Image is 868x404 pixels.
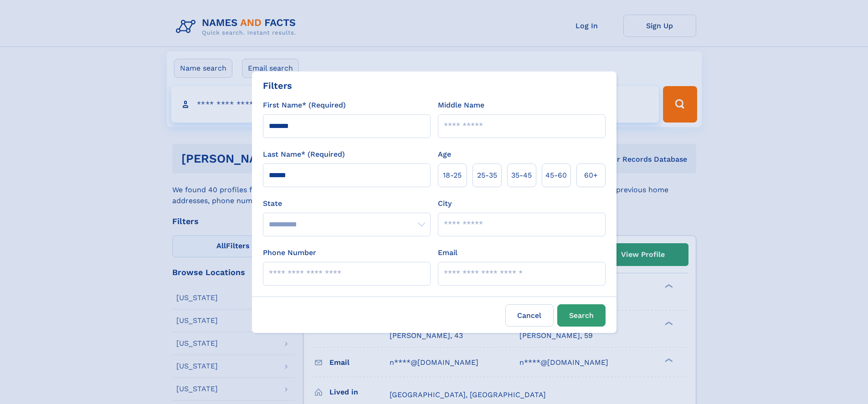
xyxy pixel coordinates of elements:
[511,170,532,181] span: 35‑45
[557,304,606,327] button: Search
[438,149,451,160] label: Age
[438,247,457,258] label: Email
[477,170,497,181] span: 25‑35
[263,149,345,160] label: Last Name* (Required)
[263,79,292,92] div: Filters
[438,198,452,209] label: City
[584,170,598,181] span: 60+
[263,100,346,111] label: First Name* (Required)
[505,304,554,327] label: Cancel
[263,198,431,209] label: State
[443,170,462,181] span: 18‑25
[545,170,567,181] span: 45‑60
[438,100,484,111] label: Middle Name
[263,247,316,258] label: Phone Number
